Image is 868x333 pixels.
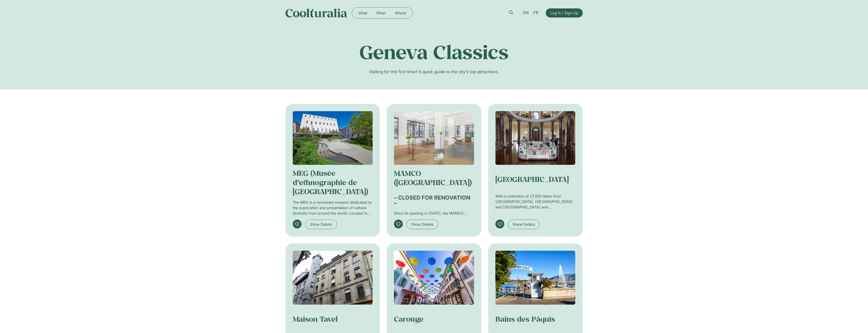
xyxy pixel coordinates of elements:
h2: – CLOSED FOR RENOVATION – [394,195,474,206]
p: Visiting for the first time? A quick guide to the city’s top attractions. [285,69,583,75]
span: FR [533,10,539,15]
a: Carouge [394,314,423,324]
span: Show Details [310,222,332,227]
span: Show Details [411,222,433,227]
a: Maison Tavel [293,314,338,324]
a: Show Details [305,220,337,229]
h2: Geneva Classics [285,40,583,63]
a: MAMCO ([GEOGRAPHIC_DATA]) [394,168,472,187]
nav: Menu [354,9,411,17]
a: Where [391,9,411,17]
a: Log In / Sign Up [546,8,583,18]
a: Show Details [508,220,540,229]
span: Show Details [513,222,535,227]
p: The MEG is a renowned museum dedicated to the exploration and presentation of cultural diversity ... [293,200,373,216]
p: Since its opening in [DATE], the MAMCO Geneva (Musée d’art moderne et contemporain) has staged 45... [394,210,474,216]
a: MEG (Musée d’ethnographie de [GEOGRAPHIC_DATA]) [293,168,368,196]
a: When [372,9,391,17]
span: Log In / Sign Up [550,10,578,16]
a: Bains des Pâquis [495,314,555,324]
a: EN [521,10,531,16]
a: Show Details [406,220,438,229]
a: [GEOGRAPHIC_DATA] [495,174,569,184]
a: What [354,9,372,17]
span: EN [523,10,529,15]
a: FR [531,10,541,16]
p: With a collection of 27,000 items from [GEOGRAPHIC_DATA], [GEOGRAPHIC_DATA] and [GEOGRAPHIC_DATA]... [495,193,575,210]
